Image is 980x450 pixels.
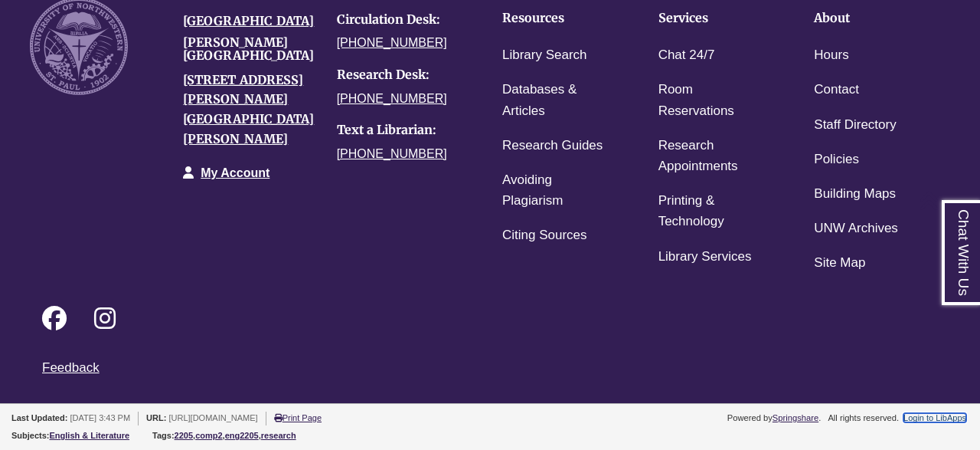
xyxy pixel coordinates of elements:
[183,72,314,146] a: [STREET_ADDRESS][PERSON_NAME][GEOGRAPHIC_DATA][PERSON_NAME]
[658,11,767,25] h4: Services
[814,79,859,101] a: Contact
[94,306,116,330] i: Follow on Instagram
[814,218,898,240] a: UNW Archives
[225,431,259,440] a: eng2205
[337,13,467,27] h4: Circulation Desk:
[50,431,130,440] a: English & Literature
[725,413,824,422] div: Powered by .
[195,431,222,440] a: comp2
[146,413,166,422] span: URL:
[814,183,896,205] a: Building Maps
[274,414,283,422] i: Print Page
[337,68,467,82] h4: Research Desk:
[274,413,322,422] a: Print Page
[502,169,611,212] a: Avoiding Plagiarism
[502,79,611,122] a: Databases & Articles
[11,413,67,422] span: Last Updated:
[919,190,976,211] a: Back to Top
[337,92,447,105] a: [PHONE_NUMBER]
[337,36,447,49] a: [PHONE_NUMBER]
[502,11,611,25] h4: Resources
[42,306,67,330] i: Follow on Facebook
[658,79,767,122] a: Room Reservations
[502,225,587,247] a: Citing Sources
[175,431,193,440] a: 2205
[903,413,966,422] a: Login to LibApps
[773,413,818,422] a: Springshare
[183,36,313,63] h4: [PERSON_NAME][GEOGRAPHIC_DATA]
[814,149,859,171] a: Policies
[825,413,901,422] div: All rights reserved.
[11,431,50,440] span: Subjects:
[201,166,269,179] a: My Account
[337,147,447,160] a: [PHONE_NUMBER]
[169,413,258,422] span: [URL][DOMAIN_NAME]
[658,246,752,268] a: Library Services
[814,11,923,25] h4: About
[502,44,587,67] a: Library Search
[502,135,603,157] a: Research Guides
[261,431,296,440] a: research
[658,135,767,178] a: Research Appointments
[152,431,175,440] span: Tags:
[337,123,467,137] h4: Text a Librarian:
[814,114,896,136] a: Staff Directory
[183,13,314,28] a: [GEOGRAPHIC_DATA]
[658,190,767,233] a: Printing & Technology
[658,44,715,67] a: Chat 24/7
[42,360,100,375] a: Feedback
[814,252,865,274] a: Site Map
[814,44,848,67] a: Hours
[70,413,130,422] span: [DATE] 3:43 PM
[175,431,296,440] span: , , ,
